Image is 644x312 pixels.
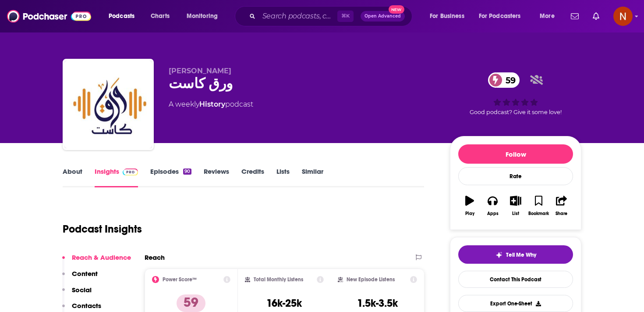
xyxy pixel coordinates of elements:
div: List [512,211,519,216]
img: tell me why sparkle [495,251,502,258]
button: Show profile menu [613,7,633,26]
a: Show notifications dropdown [589,9,603,24]
a: InsightsPodchaser Pro [95,167,138,187]
span: ⌘ K [337,11,354,22]
button: Social [62,286,92,302]
span: Good podcast? Give it some love! [470,109,562,115]
span: More [540,10,555,22]
input: Search podcasts, credits, & more... [259,9,337,23]
span: Charts [151,10,170,22]
div: Search podcasts, credits, & more... [243,6,421,26]
p: Content [72,269,98,278]
button: Play [458,190,481,222]
a: About [63,167,82,187]
div: Apps [487,211,499,216]
div: Share [556,211,567,216]
button: Open AdvancedNew [361,11,405,22]
button: Follow [458,144,573,164]
a: Credits [241,167,264,187]
div: 59Good podcast? Give it some love! [450,67,581,121]
a: Contact This Podcast [458,271,573,288]
span: New [389,5,404,14]
p: Reach & Audience [72,253,131,262]
img: Podchaser - Follow, Share and Rate Podcasts [7,8,91,25]
img: ورق كاست [64,61,152,148]
h2: Total Monthly Listens [254,276,303,283]
button: open menu [424,9,475,23]
h2: Power Score™ [163,276,197,283]
span: 59 [497,72,520,88]
img: User Profile [613,7,633,26]
h3: 1.5k-3.5k [357,297,398,310]
button: open menu [473,9,534,23]
button: open menu [103,9,146,23]
span: For Podcasters [479,10,521,22]
h2: New Episode Listens [347,276,395,283]
a: 59 [488,72,520,88]
div: Bookmark [528,211,549,216]
p: 59 [177,294,205,312]
p: Contacts [72,301,101,310]
a: Reviews [204,167,229,187]
button: Reach & Audience [62,253,131,269]
a: Episodes90 [150,167,191,187]
button: Export One-Sheet [458,295,573,312]
span: Monitoring [187,10,218,22]
span: Tell Me Why [506,251,536,258]
div: Rate [458,167,573,185]
p: Social [72,286,92,294]
span: Podcasts [109,10,134,22]
h3: 16k-25k [266,297,302,310]
h2: Reach [145,253,165,262]
div: 90 [183,169,191,175]
button: Bookmark [527,190,550,222]
button: open menu [180,9,229,23]
button: Apps [481,190,504,222]
button: open menu [534,9,566,23]
a: History [199,100,225,108]
span: Open Advanced [364,14,401,18]
div: A weekly podcast [169,99,253,110]
span: Logged in as AdelNBM [613,7,633,26]
button: Share [550,190,573,222]
span: [PERSON_NAME] [169,67,231,75]
h1: Podcast Insights [63,222,142,236]
button: List [504,190,527,222]
a: Similar [302,167,323,187]
div: Play [465,211,474,216]
img: Podchaser Pro [123,169,138,176]
a: Lists [276,167,290,187]
span: For Business [430,10,464,22]
a: Charts [145,9,175,23]
button: tell me why sparkleTell Me Why [458,245,573,264]
a: Show notifications dropdown [567,9,582,24]
button: Content [62,269,98,286]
